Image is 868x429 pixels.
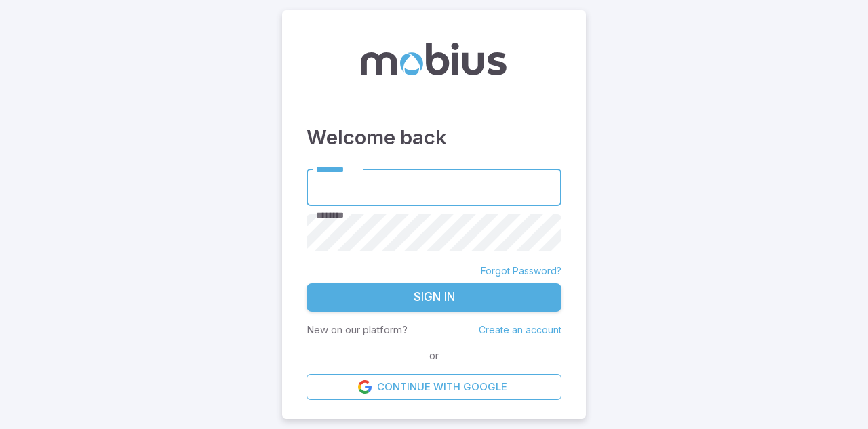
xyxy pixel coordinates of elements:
a: Create an account [479,324,561,335]
button: Sign In [307,283,561,312]
span: or [426,348,442,363]
h3: Welcome back [307,123,561,152]
p: New on our platform? [307,323,408,338]
a: Continue with Google [307,374,561,400]
a: Forgot Password? [481,264,561,278]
